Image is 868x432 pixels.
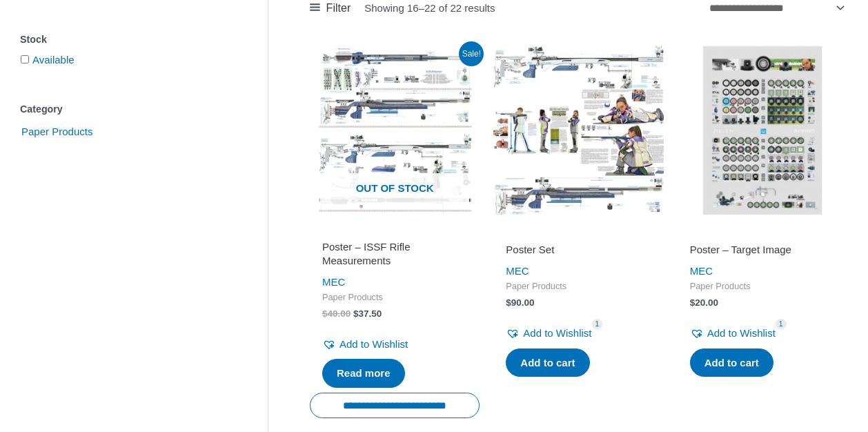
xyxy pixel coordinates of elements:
[506,281,651,293] span: Paper Products
[310,46,480,215] img: Poster - ISSF Rifle Measurements
[690,297,718,308] bdi: 20.00
[690,348,773,377] a: Add to cart: “Poster - Target Image”
[32,54,75,66] a: Available
[690,243,835,257] h2: Poster – Target Image
[20,99,226,119] div: Category
[506,297,511,308] span: $
[322,335,408,354] a: Add to Wishlist
[690,324,776,343] a: Add to Wishlist
[678,46,847,215] img: Poster - Target Image
[776,319,787,329] span: 1
[690,224,835,240] iframe: Customer reviews powered by Trustpilot
[20,30,226,50] div: Stock
[353,308,382,319] bdi: 37.50
[353,308,359,319] span: $
[21,55,29,63] input: Available
[690,243,835,262] a: Poster – Target Image
[320,173,469,205] span: Out of stock
[322,308,351,319] bdi: 40.00
[459,41,484,66] span: Sale!
[322,240,467,267] h2: Poster – ISSF Rifle Measurements
[20,120,94,144] span: Paper Products
[322,308,328,319] span: $
[322,292,467,304] span: Paper Products
[506,243,651,262] a: Poster Set
[690,297,696,308] span: $
[506,348,589,377] a: Add to cart: “Poster Set”
[493,46,663,215] img: Poster Set
[506,224,651,240] iframe: Customer reviews powered by Trustpilot
[690,281,835,293] span: Paper Products
[506,297,534,308] bdi: 90.00
[523,327,591,339] span: Add to Wishlist
[322,240,467,273] a: Poster – ISSF Rifle Measurements
[322,359,405,388] a: Read more about “Poster - ISSF Rifle Measurements”
[322,276,345,288] a: MEC
[20,125,94,137] a: Paper Products
[322,224,467,240] iframe: Customer reviews powered by Trustpilot
[592,319,603,329] span: 1
[364,3,495,13] p: Showing 16–22 of 22 results
[506,324,591,343] a: Add to Wishlist
[506,265,529,277] a: MEC
[690,265,713,277] a: MEC
[506,243,651,257] h2: Poster Set
[339,338,408,350] span: Add to Wishlist
[310,46,480,215] a: Out of stock
[707,327,776,339] span: Add to Wishlist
